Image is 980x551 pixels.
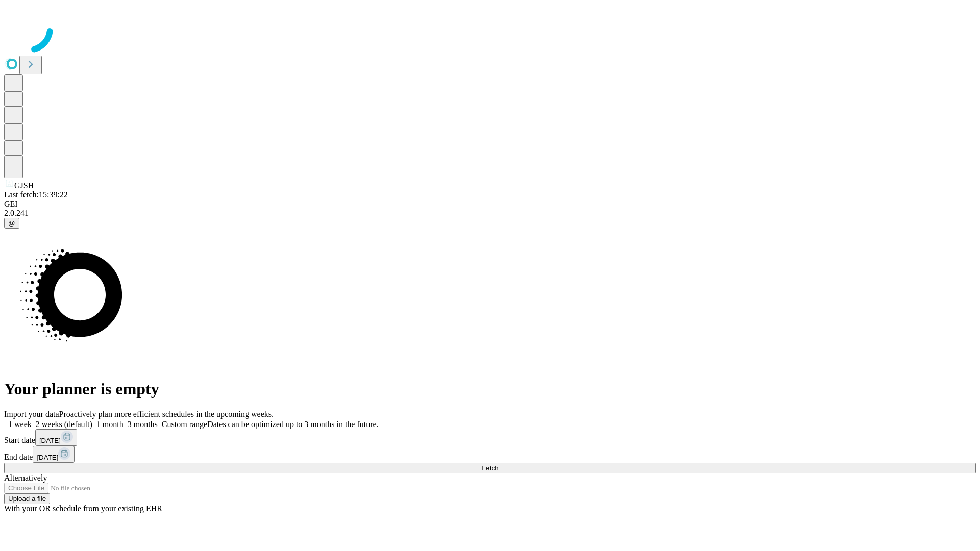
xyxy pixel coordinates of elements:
[4,504,162,513] span: With your OR schedule from your existing EHR
[59,410,274,418] span: Proactively plan more efficient schedules in the upcoming weeks.
[37,454,58,461] span: [DATE]
[33,446,75,463] button: [DATE]
[4,380,976,398] h1: Your planner is empty
[4,190,68,199] span: Last fetch: 15:39:22
[4,410,59,418] span: Import your data
[481,464,498,472] span: Fetch
[36,420,92,429] span: 2 weeks (default)
[4,446,976,463] div: End date
[128,420,158,429] span: 3 months
[207,420,378,429] span: Dates can be optimized up to 3 months in the future.
[96,420,124,429] span: 1 month
[39,437,61,444] span: [DATE]
[4,473,47,482] span: Alternatively
[4,429,976,446] div: Start date
[8,420,32,429] span: 1 week
[35,429,77,446] button: [DATE]
[8,219,15,227] span: @
[4,209,976,218] div: 2.0.241
[14,181,34,190] span: GJSH
[4,463,976,473] button: Fetch
[4,218,19,229] button: @
[162,420,207,429] span: Custom range
[4,199,976,209] div: GEI
[4,493,50,504] button: Upload a file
